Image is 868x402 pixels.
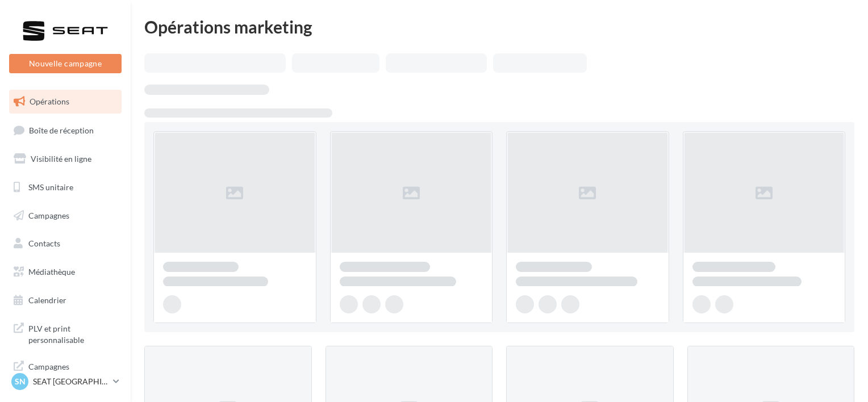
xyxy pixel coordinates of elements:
[31,154,91,164] span: Visibilité en ligne
[29,125,94,135] span: Boîte de réception
[7,90,124,114] a: Opérations
[28,321,117,345] span: PLV et print personnalisable
[144,18,854,35] div: Opérations marketing
[28,267,75,277] span: Médiathèque
[28,359,117,383] span: Campagnes DataOnDemand
[28,238,60,248] span: Contacts
[7,147,124,171] a: Visibilité en ligne
[7,260,124,284] a: Médiathèque
[7,354,124,388] a: Campagnes DataOnDemand
[28,210,69,220] span: Campagnes
[30,97,69,106] span: Opérations
[7,118,124,143] a: Boîte de réception
[7,175,124,199] a: SMS unitaire
[33,376,108,387] p: SEAT [GEOGRAPHIC_DATA]
[28,182,73,192] span: SMS unitaire
[9,54,122,73] button: Nouvelle campagne
[7,204,124,228] a: Campagnes
[7,316,124,350] a: PLV et print personnalisable
[7,232,124,256] a: Contacts
[7,288,124,312] a: Calendrier
[15,376,26,387] span: SN
[9,371,122,392] a: SN SEAT [GEOGRAPHIC_DATA]
[28,295,66,305] span: Calendrier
